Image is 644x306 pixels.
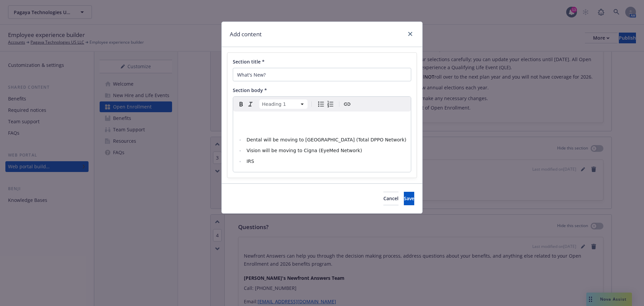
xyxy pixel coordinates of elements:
button: Italic [246,99,255,109]
button: Bold [236,99,246,109]
button: Block type [259,99,308,109]
span: Save [404,195,414,202]
button: Save [404,192,414,205]
div: editable markdown [233,112,411,172]
h1: Add content [230,30,262,39]
button: Create link [342,99,352,109]
span: Cancel [383,195,398,202]
button: Bulleted list [316,99,326,109]
div: toggle group [316,99,335,109]
span: Vision will be moving to Cigna (EyeMed Network) [247,148,362,153]
a: close [406,30,414,38]
button: Numbered list [326,99,335,109]
span: Dental will be moving to [GEOGRAPHIC_DATA] (Total DPPO Network) [247,137,407,142]
span: Section body * [233,87,267,93]
span: IRS [247,159,254,164]
input: Add title here [233,68,411,81]
button: Cancel [383,192,398,205]
span: Section title * [233,58,265,65]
